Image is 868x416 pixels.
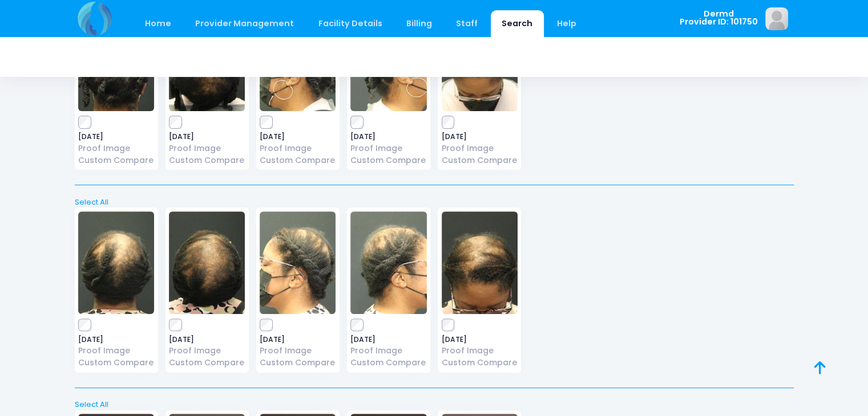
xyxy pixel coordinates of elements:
a: Custom Compare [350,154,426,166]
img: image [442,211,518,314]
a: Search [491,10,544,37]
span: [DATE] [260,336,336,343]
a: Billing [395,10,443,37]
span: Dermd Provider ID: 101750 [680,10,758,26]
a: Proof Image [169,142,245,154]
a: Proof Image [78,142,154,154]
span: [DATE] [169,336,245,343]
span: [DATE] [260,133,336,140]
span: [DATE] [350,133,426,140]
a: Proof Image [350,345,426,357]
a: Custom Compare [260,357,336,369]
a: Custom Compare [442,357,518,369]
a: Custom Compare [169,357,245,369]
img: image [765,7,788,30]
a: Provider Management [184,10,305,37]
a: Home [134,10,183,37]
img: image [169,211,245,314]
a: Help [546,10,587,37]
img: image [350,211,426,314]
span: [DATE] [442,336,518,343]
a: Select All [71,399,797,410]
span: [DATE] [78,133,154,140]
span: [DATE] [350,336,426,343]
img: image [260,211,336,314]
a: Custom Compare [169,154,245,166]
span: [DATE] [169,133,245,140]
span: [DATE] [442,133,518,140]
a: Select All [71,197,797,208]
a: Custom Compare [78,357,154,369]
a: Proof Image [350,142,426,154]
a: Proof Image [260,345,336,357]
a: Proof Image [169,345,245,357]
a: Proof Image [78,345,154,357]
span: [DATE] [78,336,154,343]
a: Proof Image [442,142,518,154]
img: image [78,211,154,314]
a: Proof Image [260,142,336,154]
a: Custom Compare [350,357,426,369]
a: Staff [445,10,489,37]
a: Custom Compare [78,154,154,166]
a: Custom Compare [260,154,336,166]
a: Facility Details [307,10,393,37]
a: Custom Compare [442,154,518,166]
a: Proof Image [442,345,518,357]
